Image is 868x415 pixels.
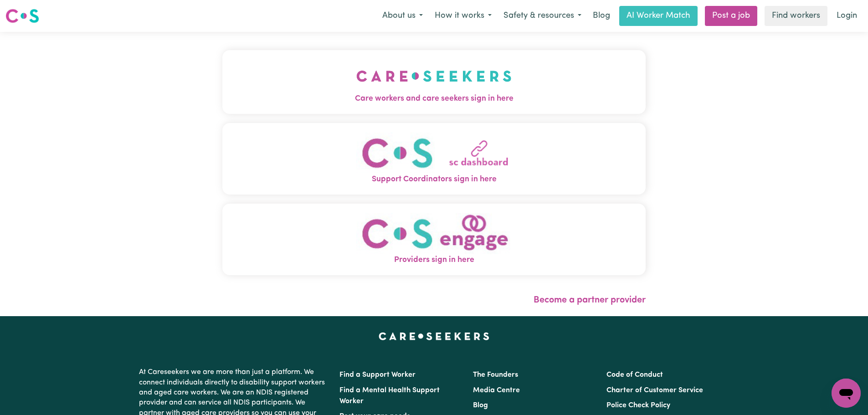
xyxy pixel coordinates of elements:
a: Find a Mental Health Support Worker [339,387,440,405]
button: Support Coordinators sign in here [222,123,646,195]
iframe: Button to launch messaging window [832,379,861,408]
button: Safety & resources [498,6,587,26]
img: Careseekers logo [5,8,39,24]
a: Post a job [705,6,757,26]
a: Media Centre [473,387,520,394]
a: Blog [473,402,488,409]
a: Charter of Customer Service [606,387,703,394]
button: How it works [429,6,498,26]
button: About us [376,6,429,26]
span: Support Coordinators sign in here [222,174,646,185]
a: Blog [587,6,616,26]
button: Care workers and care seekers sign in here [222,50,646,114]
a: Police Check Policy [606,402,670,409]
a: Become a partner provider [534,296,646,305]
a: Careseekers logo [5,5,39,26]
a: Code of Conduct [606,371,663,379]
a: The Founders [473,371,518,379]
a: AI Worker Match [619,6,698,26]
a: Login [831,6,863,26]
a: Find a Support Worker [339,371,416,379]
button: Providers sign in here [222,204,646,275]
span: Care workers and care seekers sign in here [222,93,646,105]
span: Providers sign in here [222,254,646,266]
a: Find workers [765,6,827,26]
a: Careseekers home page [379,333,489,340]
